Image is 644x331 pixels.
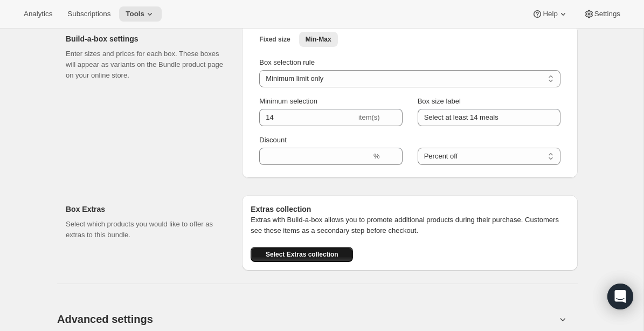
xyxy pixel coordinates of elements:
p: Extras with Build-a-box allows you to promote additional products during their purchase. Customer... [251,215,569,236]
span: Minimum selection [259,97,317,105]
h2: Build-a-box settings [66,33,225,44]
span: Help [543,10,557,18]
span: item(s) [358,113,380,121]
button: Subscriptions [61,6,117,22]
span: Tools [126,10,144,18]
span: % [373,152,380,160]
h6: Extras collection [251,204,569,215]
span: Discount [259,136,287,144]
span: Analytics [24,10,52,18]
span: Select Extras collection [266,250,338,259]
p: Enter sizes and prices for each box. These boxes will appear as variants on the Bundle product pa... [66,49,225,81]
button: Settings [577,6,627,22]
span: Box size label [418,97,461,105]
p: Select which products you would like to offer as extras to this bundle. [66,219,225,240]
span: Fixed size [259,35,290,44]
h2: Box Extras [66,204,225,215]
span: Advanced settings [57,311,153,328]
span: Subscriptions [67,10,110,18]
button: Select Extras collection [251,247,353,262]
div: Open Intercom Messenger [607,284,633,309]
span: Box selection rule [259,58,315,66]
button: Help [525,6,574,22]
span: Settings [594,10,620,18]
button: Analytics [17,6,59,22]
span: Min-Max [306,35,331,44]
button: Tools [119,6,162,22]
